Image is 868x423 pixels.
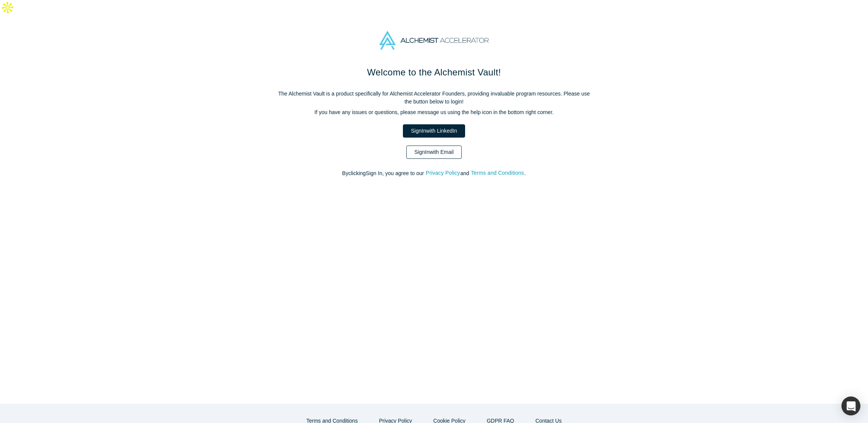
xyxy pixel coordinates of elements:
[275,108,593,116] p: If you have any issues or questions, please message us using the help icon in the bottom right co...
[471,169,525,177] button: Terms and Conditions
[275,90,593,106] p: The Alchemist Vault is a product specifically for Alchemist Accelerator Founders, providing inval...
[425,169,460,177] button: Privacy Policy
[379,31,489,50] img: Alchemist Accelerator Logo
[406,146,462,159] a: SignInwith Email
[275,66,593,79] h1: Welcome to the Alchemist Vault!
[403,124,465,138] a: SignInwith LinkedIn
[275,169,593,177] p: By clicking Sign In , you agree to our and .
